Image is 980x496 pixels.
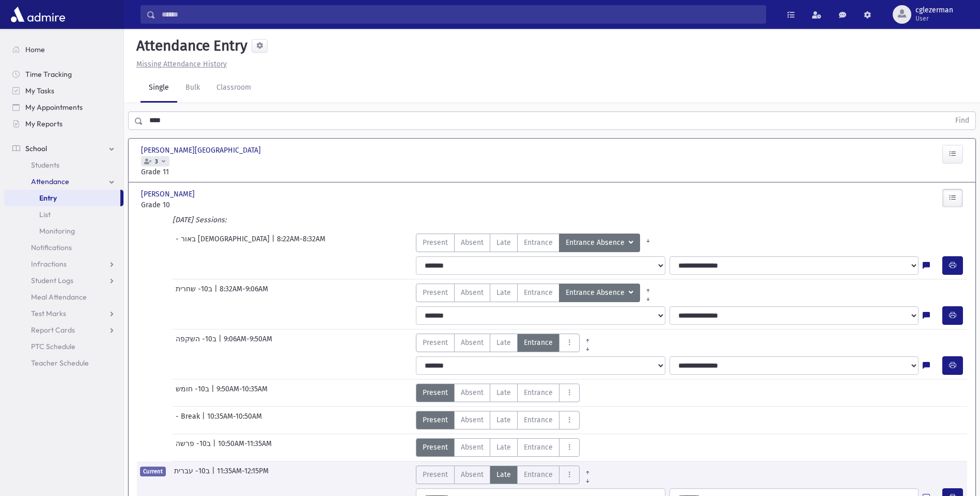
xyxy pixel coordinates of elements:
[915,6,953,14] span: cglezerman
[25,119,63,128] span: My Reports
[176,234,272,252] span: - באור [DEMOGRAPHIC_DATA]
[140,467,166,476] span: Current
[31,309,66,318] span: Test Marks
[4,223,123,239] a: Monitoring
[423,387,448,398] span: Present
[132,60,227,69] a: Missing Attendance History
[176,284,214,302] span: ב10- שחרית
[416,466,596,484] div: AttTypes
[39,193,57,203] span: Entry
[4,115,123,132] a: My Reports
[224,334,272,352] span: 9:06AM-9:50AM
[25,103,83,112] span: My Appointments
[176,411,202,429] span: - Break
[559,284,640,302] button: Entrance Absence
[4,190,120,206] a: Entry
[4,99,123,115] a: My Appointments
[423,337,448,348] span: Present
[416,438,580,457] div: AttTypes
[423,469,448,480] span: Present
[25,86,54,95] span: My Tasks
[496,287,511,298] span: Late
[4,140,123,157] a: School
[31,243,72,252] span: Notifications
[524,337,553,348] span: Entrance
[524,237,553,248] span: Entrance
[4,355,123,371] a: Teacher Schedule
[31,358,89,368] span: Teacher Schedule
[524,469,553,480] span: Entrance
[496,469,511,480] span: Late
[423,415,448,425] span: Present
[461,415,484,425] span: Absent
[173,216,226,224] i: [DATE] Sessions:
[141,145,263,156] span: [PERSON_NAME][GEOGRAPHIC_DATA]
[220,284,268,302] span: 8:32AM-9:06AM
[176,334,219,352] span: ב10- השקפה
[219,334,224,352] span: |
[566,237,627,249] span: Entrance Absence
[176,384,211,402] span: ב10- חומש
[141,189,197,200] span: [PERSON_NAME]
[25,70,72,79] span: Time Tracking
[207,411,262,429] span: 10:35AM-10:50AM
[208,74,259,103] a: Classroom
[153,158,160,165] span: 3
[423,237,448,248] span: Present
[566,287,627,299] span: Entrance Absence
[31,292,87,302] span: Meal Attendance
[141,167,270,177] span: Grade 11
[416,384,580,402] div: AttTypes
[8,4,68,25] img: AdmirePro
[524,287,553,298] span: Entrance
[423,287,448,298] span: Present
[524,415,553,425] span: Entrance
[461,387,484,398] span: Absent
[136,60,227,69] u: Missing Attendance History
[141,200,270,210] span: Grade 10
[496,337,511,348] span: Late
[461,287,484,298] span: Absent
[4,322,123,338] a: Report Cards
[4,66,123,82] a: Time Tracking
[496,237,511,248] span: Late
[217,466,269,484] span: 11:35AM-12:15PM
[132,37,247,55] h5: Attendance Entry
[524,387,553,398] span: Entrance
[4,256,123,272] a: Infractions
[31,160,59,170] span: Students
[31,276,73,285] span: Student Logs
[214,284,220,302] span: |
[496,442,511,453] span: Late
[496,387,511,398] span: Late
[524,442,553,453] span: Entrance
[4,173,123,190] a: Attendance
[31,325,75,335] span: Report Cards
[416,334,596,352] div: AttTypes
[211,384,216,402] span: |
[39,226,75,236] span: Monitoring
[177,74,208,103] a: Bulk
[39,210,51,219] span: List
[4,289,123,305] a: Meal Attendance
[174,466,212,484] span: ב10- עברית
[559,234,640,252] button: Entrance Absence
[272,234,277,252] span: |
[949,112,975,129] button: Find
[155,5,766,24] input: Search
[461,469,484,480] span: Absent
[416,411,580,429] div: AttTypes
[25,144,47,153] span: School
[4,272,123,289] a: Student Logs
[31,177,69,186] span: Attendance
[461,237,484,248] span: Absent
[31,342,75,351] span: PTC Schedule
[216,384,268,402] span: 9:50AM-10:35AM
[277,234,325,252] span: 8:22AM-8:32AM
[4,338,123,355] a: PTC Schedule
[416,284,656,302] div: AttTypes
[202,411,207,429] span: |
[4,82,123,99] a: My Tasks
[213,438,218,457] span: |
[4,305,123,322] a: Test Marks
